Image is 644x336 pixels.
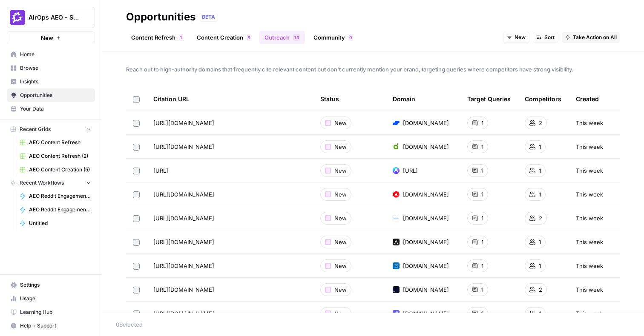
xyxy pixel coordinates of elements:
div: Status [320,87,339,111]
span: Untitled [29,219,91,227]
span: AEO Content Refresh [29,139,91,146]
div: 1 [179,34,183,41]
a: Outreach13 [259,31,305,44]
span: This week [576,119,603,127]
span: New [334,285,347,294]
span: This week [576,309,603,318]
span: 1 [539,238,541,246]
a: Settings [7,278,95,292]
span: [URL][DOMAIN_NAME] [153,119,214,127]
span: [URL][DOMAIN_NAME] [153,142,214,151]
span: New [334,214,347,222]
span: [URL][DOMAIN_NAME] [153,190,214,199]
a: Your Data [7,102,95,116]
img: eanzyrhxshzdx0tsxq2gxj0xmpq4 [393,310,400,317]
button: Recent Workflows [7,177,95,189]
div: Target Queries [467,87,511,111]
span: Sort [544,34,555,41]
button: Sort [533,32,558,43]
span: [DOMAIN_NAME] [403,214,449,222]
img: 1980f4sl4cpr7zkb1ywkfte3uuns [393,191,400,198]
span: This week [576,190,603,199]
img: 85bbjwgymgixtonyfbh2engxcy55 [393,120,400,126]
span: New [334,238,347,246]
button: New [7,31,95,44]
span: 1 [481,190,483,199]
a: Insights [7,75,95,88]
span: This week [576,285,603,294]
span: 1 [481,166,483,175]
span: Usage [20,295,91,302]
span: New [515,34,526,41]
button: Workspace: AirOps AEO - Single Brand (Gong) [7,7,95,28]
span: This week [576,262,603,270]
span: Settings [20,281,91,289]
div: Competitors [525,87,561,111]
span: New [334,142,347,151]
span: This week [576,142,603,151]
span: Learning Hub [20,308,91,316]
a: Home [7,48,95,61]
div: Created [576,87,599,111]
img: u679yg25iy78l4c2nky7du6rfkja [393,215,400,222]
a: AEO Content Creation (5) [16,163,95,177]
span: 1 [539,166,541,175]
span: 1 [539,262,541,270]
span: 2 [539,119,542,127]
img: zcxgaht3az3r9i40lwxs6yf253qd [393,286,400,293]
img: h9h5gu8rfl5xhg0fd387lp3yzvoq [393,239,400,245]
a: Untitled [16,216,95,230]
span: 1 [180,34,182,41]
span: New [334,309,347,318]
span: Home [20,51,91,58]
button: Recent Grids [7,123,95,136]
div: 8 [247,34,251,41]
span: 1 [481,262,483,270]
img: AirOps AEO - Single Brand (Gong) Logo [10,10,25,25]
a: AEO Content Refresh (2) [16,149,95,163]
span: Recent Grids [20,125,51,133]
div: 0 [348,34,353,41]
span: Recent Workflows [20,179,64,187]
span: [DOMAIN_NAME] [403,309,449,318]
span: Reach out to high-authority domains that frequently cite relevant content but don't currently men... [126,65,620,74]
span: 8 [247,34,250,41]
div: 0 Selected [116,320,630,329]
span: 1 [481,309,483,318]
span: 1 [539,190,541,199]
img: 7dv72enjd07sudiyqu0l21od7uyf [393,143,400,150]
img: tuo64tjt70z5rd5mx3ztpk7gfigr [393,262,400,269]
button: Help + Support [7,319,95,333]
a: Content Refresh1 [126,31,188,44]
span: Your Data [20,105,91,113]
button: Take Action on All [562,32,620,43]
span: This week [576,166,603,175]
span: New [334,166,347,175]
span: [URL][DOMAIN_NAME] [153,238,214,246]
div: Opportunities [126,10,195,24]
span: [URL][DOMAIN_NAME] [153,309,214,318]
div: Citation URL [153,87,307,111]
span: New [334,262,347,270]
span: Insights [20,78,91,85]
span: [DOMAIN_NAME] [403,285,449,294]
a: AEO Content Refresh [16,136,95,149]
a: AEO Reddit Engagement - Fork [16,189,95,203]
span: [DOMAIN_NAME] [403,190,449,199]
span: AEO Reddit Engagement - Fork [29,192,91,200]
span: 1 [539,309,541,318]
span: AEO Content Creation (5) [29,166,91,174]
span: [DOMAIN_NAME] [403,238,449,246]
span: 1 [481,285,483,294]
div: BETA [199,13,218,21]
span: 1 [481,238,483,246]
a: Opportunities [7,88,95,102]
button: New [503,32,529,43]
span: 1 [539,142,541,151]
img: dcuc0imcedcvd8rx1333yr3iep8l [393,167,400,174]
span: 2 [539,285,542,294]
span: New [334,119,347,127]
a: AEO Reddit Engagement - Fork [16,203,95,216]
span: [DOMAIN_NAME] [403,119,449,127]
span: Take Action on All [573,34,617,41]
